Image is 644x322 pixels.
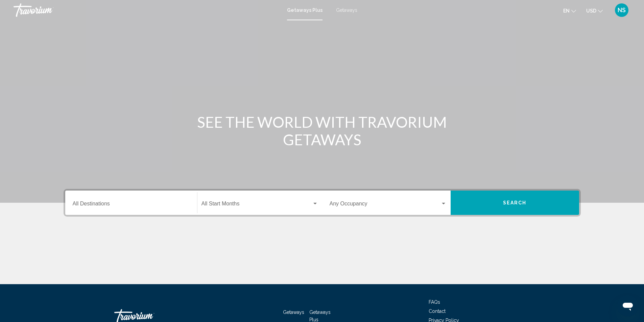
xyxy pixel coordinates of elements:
[65,191,579,215] div: Search widget
[14,3,280,17] a: Travorium
[586,8,596,14] span: USD
[613,3,630,17] button: User Menu
[503,200,527,206] span: Search
[451,191,579,215] button: Search
[618,7,626,14] span: NS
[563,6,576,16] button: Change language
[283,309,304,315] a: Getaways
[195,113,449,148] h1: SEE THE WORLD WITH TRAVORIUM GETAWAYS
[336,7,357,13] a: Getaways
[617,295,639,317] iframe: Button to launch messaging window
[429,308,446,314] a: Contact
[429,299,440,305] a: FAQs
[586,6,603,16] button: Change currency
[563,8,570,14] span: en
[287,7,323,13] a: Getaways Plus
